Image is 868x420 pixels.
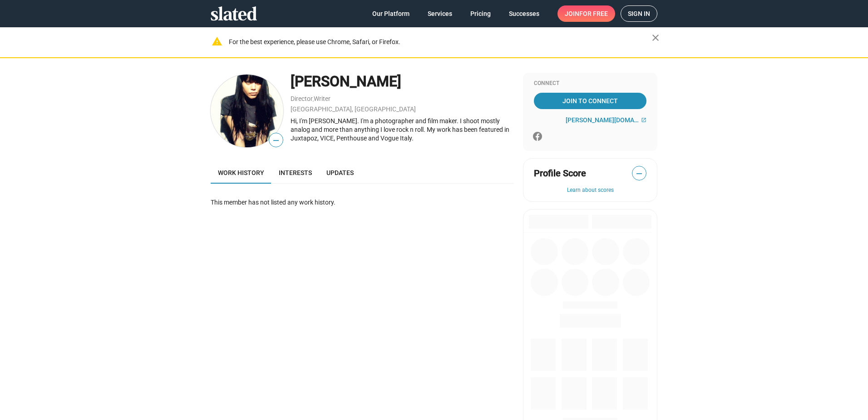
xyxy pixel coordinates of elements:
[534,187,646,194] button: Learn about scores
[326,169,354,176] span: Updates
[536,93,645,109] span: Join To Connect
[641,117,646,123] mat-icon: open_in_new
[314,95,330,102] a: Writer
[212,36,222,47] mat-icon: warning
[428,5,452,22] span: Services
[291,72,514,91] div: [PERSON_NAME]
[319,162,361,184] a: Updates
[291,105,416,113] a: [GEOGRAPHIC_DATA], [GEOGRAPHIC_DATA]
[229,36,652,48] div: For the best experience, please use Chrome, Safari, or Firefox.
[269,135,283,146] span: —
[534,167,586,180] span: Profile Score
[291,117,514,142] div: Hi, I'm [PERSON_NAME]. I'm a photographer and film maker. I shoot mostly analog and more than any...
[211,75,283,147] img: Mandy-Lyn Antoniou
[470,5,491,22] span: Pricing
[557,5,615,22] a: Joinfor free
[420,5,459,22] a: Services
[463,5,498,22] a: Pricing
[313,97,314,102] span: ,
[271,162,319,184] a: Interests
[632,168,646,180] span: —
[534,93,646,109] a: Join To Connect
[218,169,264,176] span: Work history
[565,5,608,22] span: Join
[534,80,646,87] div: Connect
[372,5,409,22] span: Our Platform
[579,5,608,22] span: for free
[509,5,539,22] span: Successes
[211,162,271,184] a: Work history
[279,169,312,176] span: Interests
[365,5,417,22] a: Our Platform
[621,5,657,22] a: Sign in
[650,32,661,43] mat-icon: close
[566,116,640,124] span: [PERSON_NAME][DOMAIN_NAME]
[566,116,646,124] a: [PERSON_NAME][DOMAIN_NAME]
[628,6,650,21] span: Sign in
[502,5,547,22] a: Successes
[211,198,514,207] div: This member has not listed any work history.
[291,95,313,102] a: Director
